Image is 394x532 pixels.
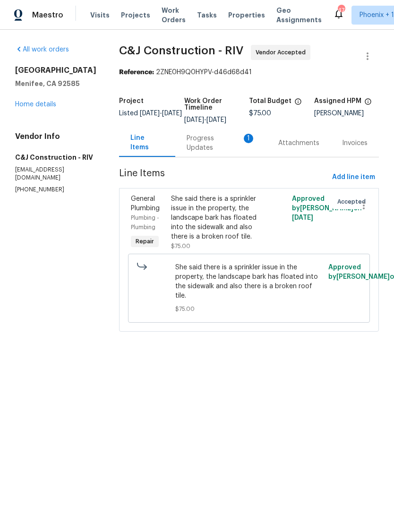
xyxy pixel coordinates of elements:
button: Add line item [328,169,379,186]
span: The total cost of line items that have been proposed by Opendoor. This sum includes line items th... [294,98,302,110]
span: Maestro [32,10,63,20]
span: Approved by [PERSON_NAME] on [292,196,362,221]
span: Visits [90,10,110,20]
span: General Plumbing [131,196,160,212]
span: Vendor Accepted [256,48,309,57]
h5: Menifee, CA 92585 [15,79,96,88]
h4: Vendor Info [15,132,96,141]
span: $75.00 [175,304,323,314]
div: Attachments [278,138,319,148]
p: [EMAIL_ADDRESS][DOMAIN_NAME] [15,166,96,182]
h5: Project [119,98,144,104]
h5: Work Order Timeline [184,98,249,111]
span: Properties [228,10,265,20]
span: Listed [119,110,182,117]
div: Progress Updates [187,134,256,153]
h5: Total Budget [249,98,291,104]
span: [DATE] [162,110,182,117]
div: 47 [338,6,344,15]
span: C&J Construction - RIV [119,45,243,56]
p: [PHONE_NUMBER] [15,186,96,194]
span: The hpm assigned to this work order. [364,98,372,110]
span: Work Orders [162,6,186,25]
span: Plumbing - Plumbing [131,215,159,230]
h2: [GEOGRAPHIC_DATA] [15,66,96,75]
span: Line Items [119,169,328,186]
span: $75.00 [171,243,190,249]
span: - [184,117,226,123]
h5: Assigned HPM [314,98,361,104]
span: Accepted [337,197,369,206]
div: Invoices [342,138,368,148]
span: She said there is a sprinkler issue in the property, the landscape bark has floated into the side... [175,263,323,300]
a: Home details [15,101,56,108]
span: Projects [121,10,150,20]
span: Tasks [197,12,217,18]
div: [PERSON_NAME] [314,110,379,117]
span: [DATE] [140,110,160,117]
span: Add line item [332,172,375,183]
span: Geo Assignments [276,6,322,25]
div: 2ZNE0H9Q0HYPV-d46d68d41 [119,68,379,77]
span: $75.00 [249,110,271,117]
span: - [140,110,182,117]
span: [DATE] [206,117,226,123]
span: [DATE] [184,117,204,123]
span: Phoenix + 1 [360,10,394,20]
div: She said there is a sprinkler issue in the property, the landscape bark has floated into the side... [171,194,266,241]
div: 1 [244,134,253,143]
h5: C&J Construction - RIV [15,153,96,162]
span: [DATE] [292,215,313,221]
a: All work orders [15,46,69,53]
span: Repair [132,237,158,246]
b: Reference: [119,69,154,76]
div: Line Items [130,133,164,152]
